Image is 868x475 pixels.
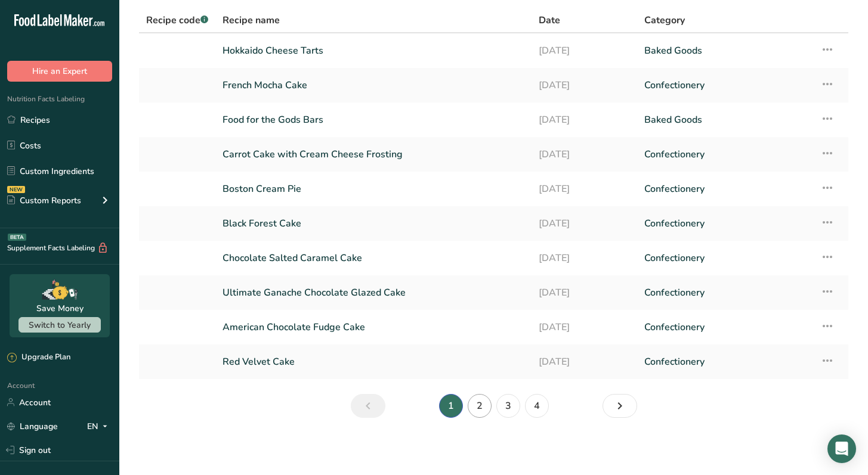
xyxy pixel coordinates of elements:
[7,352,70,364] div: Upgrade Plan
[827,434,856,463] div: Open Intercom Messenger
[644,176,806,201] a: Confectionery
[223,315,524,340] a: American Chocolate Fudge Cake
[7,416,58,437] a: Language
[644,315,806,340] a: Confectionery
[223,349,524,374] a: Red Velvet Cake
[539,142,630,167] a: [DATE]
[7,186,25,193] div: NEW
[8,234,26,241] div: BETA
[223,211,524,236] a: Black Forest Cake
[644,246,806,271] a: Confectionery
[223,280,524,305] a: Ultimate Ganache Chocolate Glazed Cake
[539,73,630,98] a: [DATE]
[644,73,806,98] a: Confectionery
[223,176,524,201] a: Boston Cream Pie
[644,280,806,305] a: Confectionery
[644,107,806,132] a: Baked Goods
[539,38,630,63] a: [DATE]
[539,349,630,374] a: [DATE]
[223,107,524,132] a: Food for the Gods Bars
[644,349,806,374] a: Confectionery
[468,394,492,418] a: Page 2.
[644,142,806,167] a: Confectionery
[539,107,630,132] a: [DATE]
[146,14,208,27] span: Recipe code
[603,394,637,418] a: Next page
[525,394,549,418] a: Page 4.
[539,13,560,27] span: Date
[644,211,806,236] a: Confectionery
[539,211,630,236] a: [DATE]
[539,246,630,271] a: [DATE]
[29,319,91,331] span: Switch to Yearly
[539,176,630,201] a: [DATE]
[539,280,630,305] a: [DATE]
[7,194,81,207] div: Custom Reports
[223,246,524,271] a: Chocolate Salted Caramel Cake
[351,394,385,418] a: Previous page
[7,61,112,82] button: Hire an Expert
[644,13,685,27] span: Category
[223,13,280,27] span: Recipe name
[87,419,112,433] div: EN
[223,73,524,98] a: French Mocha Cake
[644,38,806,63] a: Baked Goods
[223,38,524,63] a: Hokkaido Cheese Tarts
[36,302,84,315] div: Save Money
[223,142,524,167] a: Carrot Cake with Cream Cheese Frosting
[18,317,101,333] button: Switch to Yearly
[496,394,520,418] a: Page 3.
[539,315,630,340] a: [DATE]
